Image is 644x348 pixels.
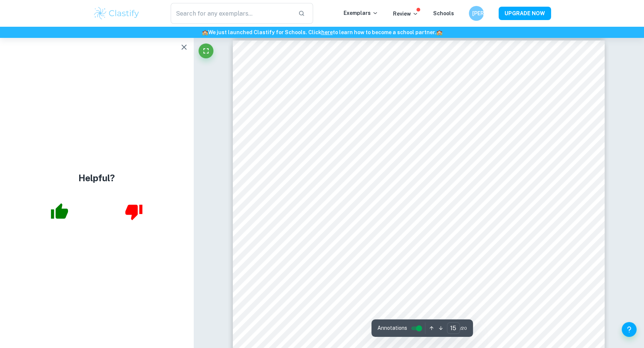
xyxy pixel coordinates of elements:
[202,29,208,35] span: 🏫
[171,3,292,24] input: Search for any exemplars...
[622,322,637,337] button: Help and Feedback
[469,6,484,21] button: [PERSON_NAME]
[460,325,467,332] span: / 20
[377,324,407,332] span: Annotations
[436,29,442,35] span: 🏫
[393,10,418,18] p: Review
[78,171,115,185] h4: Helpful?
[321,29,333,35] a: here
[472,9,481,17] h6: [PERSON_NAME]
[1,28,643,36] h6: We just launched Clastify for Schools. Click to learn how to become a school partner.
[499,7,551,20] button: UPGRADE NOW
[344,9,378,17] p: Exemplars
[93,6,140,21] img: Clastify logo
[433,10,454,16] a: Schools
[199,43,213,58] button: Fullscreen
